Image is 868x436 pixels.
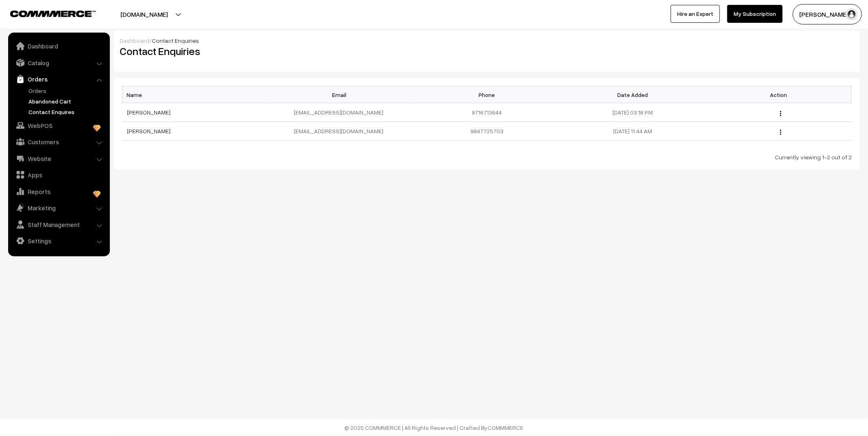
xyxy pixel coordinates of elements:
[120,36,854,45] div: /
[10,217,107,232] a: Staff Management
[268,86,414,103] th: Email
[414,86,560,103] th: Phone
[10,8,81,18] a: COMMMERCE
[268,103,414,122] td: [EMAIL_ADDRESS][DOMAIN_NAME]
[560,103,706,122] td: [DATE] 03:18 PM
[122,153,852,161] div: Currently viewing 1-2 out of 2
[120,45,481,57] h2: Contact Enquiries
[10,11,96,17] img: COMMMERCE
[10,200,107,215] a: Marketing
[268,122,414,141] td: [EMAIL_ADDRESS][DOMAIN_NAME]
[727,5,783,23] a: My Subscription
[10,72,107,86] a: Orders
[780,111,781,116] img: Menu
[10,134,107,149] a: Customers
[671,5,720,23] a: Hire an Expert
[488,424,524,431] a: COMMMERCE
[92,4,196,24] button: [DOMAIN_NAME]
[120,37,149,44] a: Dashboard
[26,97,107,106] a: Abandoned Cart
[26,108,107,116] a: Contact Enquires
[152,37,199,44] span: Contact Enquiries
[414,122,560,141] td: 9847725703
[846,8,858,20] img: user
[127,109,171,116] a: [PERSON_NAME]
[127,128,171,134] a: [PERSON_NAME]
[10,55,107,70] a: Catalog
[122,86,268,103] th: Name
[10,184,107,199] a: Reports
[780,130,781,135] img: Menu
[26,86,107,95] a: Orders
[10,233,107,248] a: Settings
[560,122,706,141] td: [DATE] 11:44 AM
[560,86,706,103] th: Date Added
[706,86,851,103] th: Action
[10,39,107,53] a: Dashboard
[10,118,107,133] a: WebPOS
[793,4,862,24] button: [PERSON_NAME]
[10,151,107,166] a: Website
[10,167,107,182] a: Apps
[414,103,560,122] td: 9716713644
